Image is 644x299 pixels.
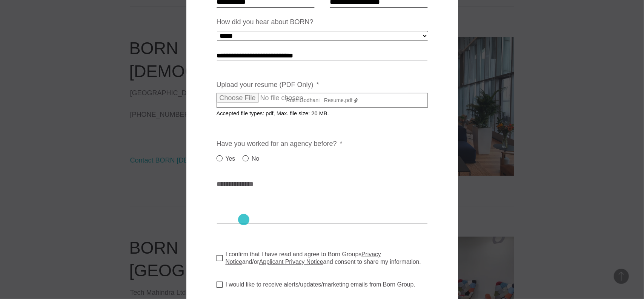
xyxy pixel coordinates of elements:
[217,251,434,266] label: I confirm that I have read and agree to Born Groups and/or and consent to share my information.
[217,81,319,89] label: Upload your resume (PDF Only)
[217,139,343,148] label: Have you worked for an agency before?
[217,18,314,26] label: How did you hear about BORN?
[217,281,415,288] label: I would like to receive alerts/updates/marketing emails from Born Group.
[259,259,323,265] a: Applicant Privacy Notice
[217,154,235,163] label: Yes
[217,93,428,108] label: RushiGodhani_ Resume.pdf
[243,154,259,163] label: No
[217,104,335,116] span: Accepted file types: pdf, Max. file size: 20 MB.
